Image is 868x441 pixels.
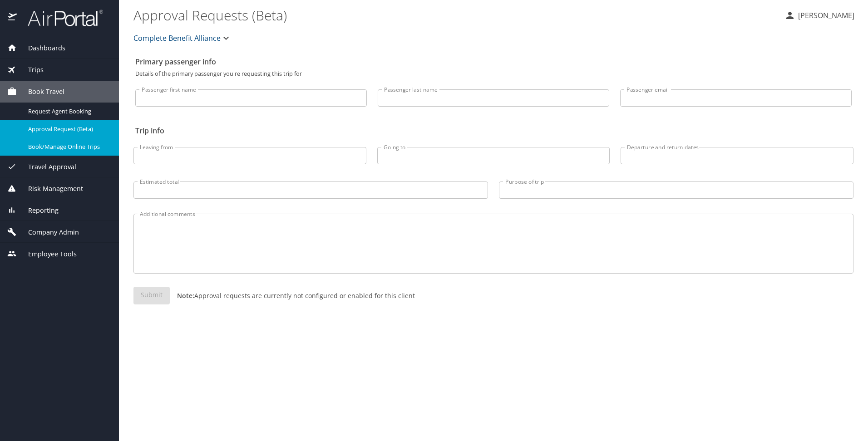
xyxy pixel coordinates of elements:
[795,10,854,21] p: [PERSON_NAME]
[17,65,44,75] span: Trips
[781,7,858,24] button: [PERSON_NAME]
[135,123,852,138] h2: Trip info
[28,142,108,151] span: Book/Manage Online Trips
[133,32,221,44] span: Complete Benefit Alliance
[28,125,108,133] span: Approval Request (Beta)
[28,107,108,116] span: Request Agent Booking
[17,227,79,237] span: Company Admin
[130,29,235,47] button: Complete Benefit Alliance
[17,162,76,172] span: Travel Approval
[133,1,777,29] h1: Approval Requests (Beta)
[17,184,83,194] span: Risk Management
[135,71,852,77] p: Details of the primary passenger you're requesting this trip for
[18,9,103,27] img: airportal-logo.png
[177,291,194,300] strong: Note:
[17,87,64,97] span: Book Travel
[135,54,852,69] h2: Primary passenger info
[8,9,18,27] img: icon-airportal.png
[17,43,65,53] span: Dashboards
[170,291,415,300] p: Approval requests are currently not configured or enabled for this client
[17,206,59,216] span: Reporting
[17,249,77,259] span: Employee Tools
